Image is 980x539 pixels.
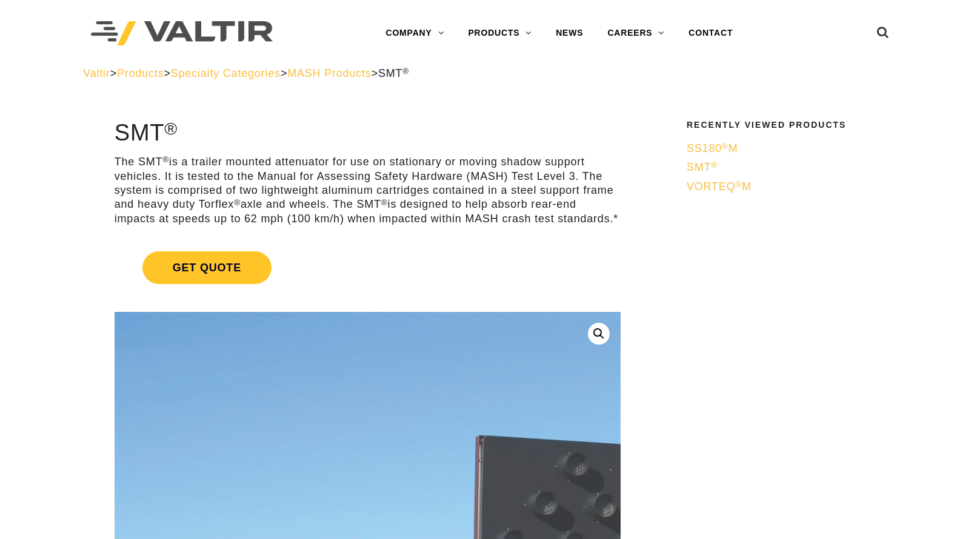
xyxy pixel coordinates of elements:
[381,198,388,207] sup: ®
[115,121,621,146] h1: SMT
[687,160,889,174] a: SMT®
[234,198,241,207] sup: ®
[676,21,745,45] a: CONTACT
[83,67,897,81] div: > > > >
[117,67,164,79] a: Products
[687,142,889,156] a: SS180®M
[687,142,738,154] span: SS180 M
[142,251,272,284] span: Get Quote
[735,180,742,189] sup: ®
[91,21,273,46] img: Valtir
[456,21,544,45] a: PRODUCTS
[378,67,409,79] span: SMT
[687,180,889,194] a: VORTEQ®M
[402,67,409,76] sup: ®
[115,237,621,299] a: Get Quote
[711,160,718,170] sup: ®
[687,180,752,193] span: VORTEQ M
[171,67,281,79] a: Specialty Categories
[164,119,178,138] sup: ®
[373,21,456,45] a: COMPANY
[115,155,621,226] p: The SMT is a trailer mounted attenuator for use on stationary or moving shadow support vehicles. ...
[544,21,595,45] a: NEWS
[687,121,889,130] h2: Recently Viewed Products
[83,67,110,79] a: Valtir
[162,155,169,164] sup: ®
[722,142,728,151] sup: ®
[287,67,371,79] a: MASH Products
[595,21,676,45] a: CAREERS
[687,161,718,173] span: SMT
